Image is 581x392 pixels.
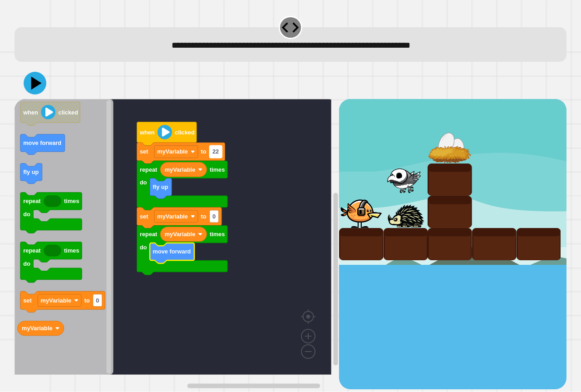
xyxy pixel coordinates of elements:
text: fly up [153,184,168,191]
text: times [64,248,79,254]
text: fly up [23,169,39,176]
text: repeat [140,231,158,238]
text: when [23,109,38,116]
text: move forward [153,248,191,255]
text: myVariable [165,231,196,238]
text: do [23,260,30,267]
text: set [140,213,148,220]
text: clicked [175,129,194,136]
text: repeat [23,198,41,205]
text: to [201,149,206,155]
text: do [140,244,147,251]
text: times [210,166,225,173]
text: to [84,297,90,304]
text: times [64,198,79,205]
text: clicked [59,109,78,116]
text: to [201,213,206,220]
text: 0 [96,297,99,304]
text: 0 [212,213,216,220]
text: set [140,149,148,155]
text: set [23,297,32,304]
text: myVariable [157,213,188,220]
text: myVariable [41,297,72,304]
text: when [139,129,155,136]
text: myVariable [157,149,188,155]
text: repeat [23,248,41,254]
text: myVariable [22,325,53,332]
text: myVariable [165,166,196,173]
text: move forward [23,140,61,147]
text: 22 [212,149,219,155]
text: times [210,231,225,238]
text: do [140,179,147,186]
text: do [23,211,30,218]
div: Blockly Workspace [15,99,339,389]
text: repeat [140,166,158,173]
